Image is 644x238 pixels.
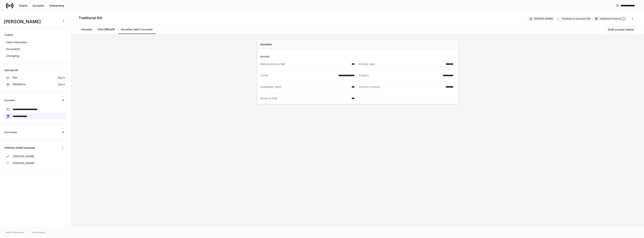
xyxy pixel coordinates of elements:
div: Revenue IP(s) [260,96,349,100]
h6: [PERSON_NAME] Household [4,146,35,150]
h6: Accounts [4,98,15,102]
p: [PERSON_NAME] [13,154,34,158]
p: Annuity [260,55,456,58]
button: Onboarding [47,3,66,9]
a: Data Disclaimer [32,231,46,234]
p: Changelog [6,54,19,58]
div: Carrier [260,74,336,77]
p: Client information [6,40,27,44]
div: Custodially Held? [260,85,349,89]
a: WealthboxSign in [4,81,66,88]
div: [PERSON_NAME] [534,17,553,20]
p: Box [13,76,17,79]
h6: Content [4,33,13,37]
a: Firm Office/IP [95,25,118,34]
h3: [PERSON_NAME] [4,19,58,25]
a: Account [79,25,95,34]
div: Accounts [33,4,44,7]
button: Accounts [30,3,47,9]
h6: Sign in [58,83,65,86]
button: Clients [16,3,30,9]
a: Documents [4,46,66,52]
button: Draft account details [606,27,637,33]
h6: Firm Forms [4,131,17,134]
span: © 2025 OneAdvisory [6,231,24,234]
div: Statement(s) on file? [260,62,349,66]
a: Client information [4,39,66,46]
a: Annuities held in account [118,25,156,34]
div: Pershing via Sanctuary BD [562,17,590,20]
p: Wealthbox [13,82,26,86]
p: Documents [6,47,20,51]
div: Clients [19,4,28,7]
a: [PERSON_NAME] [4,160,66,166]
h4: Traditional IRA [79,16,102,20]
div: Onboarding [49,4,64,7]
div: Contract number [359,85,443,89]
div: 2 additional features [600,17,625,21]
a: [PERSON_NAME] [4,153,66,160]
div: Draft account details [608,28,634,31]
div: Product [359,74,441,77]
div: Annuity type [359,62,443,66]
h6: Sign in [58,76,65,79]
a: BoxSign in [4,74,66,81]
p: [PERSON_NAME] [13,161,34,165]
a: Changelog [4,52,66,59]
h6: Syncing with [4,68,18,72]
div: Annuities [260,43,272,46]
img: oYqM9ojoZLfzCHUefNbBcWHcyDPbQKagtYciMC8pFl3iZXy3dU33Uwy+706y+0q2uJ1ghNQf2OIHrSh50tUd9HaB5oMc62p0G... [6,77,9,78]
